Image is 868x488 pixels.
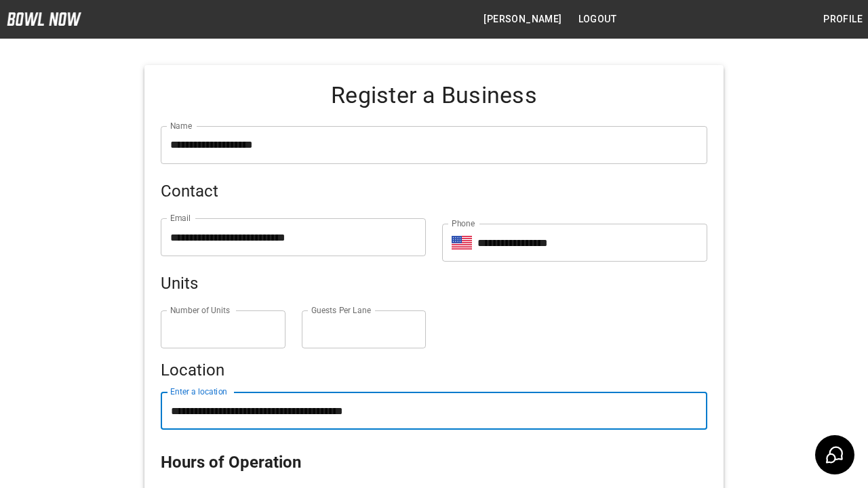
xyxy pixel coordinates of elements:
h4: Register a Business [161,81,707,110]
h5: Units [161,272,707,294]
h5: Location [161,359,707,381]
button: Select country [452,232,472,253]
button: Logout [573,7,622,32]
h5: Contact [161,180,707,202]
button: Profile [818,7,868,32]
label: Phone [452,218,475,229]
h5: Hours of Operation [161,451,707,473]
img: logo [7,12,81,26]
button: [PERSON_NAME] [478,7,567,32]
